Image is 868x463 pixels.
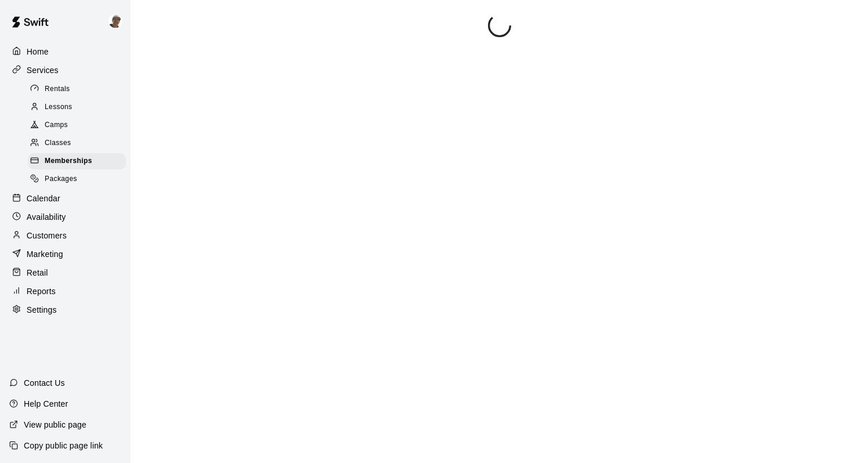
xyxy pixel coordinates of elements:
[27,64,59,76] p: Services
[27,46,49,57] p: Home
[27,211,66,223] p: Availability
[9,245,121,263] a: Marketing
[28,98,131,116] a: Lessons
[9,283,121,300] a: Reports
[108,14,122,28] img: Patrick Moraw
[27,248,63,260] p: Marketing
[45,84,70,95] span: Rentals
[28,80,131,98] a: Rentals
[28,153,131,171] a: Memberships
[27,193,60,204] p: Calendar
[28,81,126,97] div: Rentals
[45,120,68,131] span: Camps
[27,230,67,241] p: Customers
[27,285,56,297] p: Reports
[45,173,77,185] span: Packages
[28,171,126,187] div: Packages
[28,135,126,151] div: Classes
[27,304,57,316] p: Settings
[9,227,121,244] a: Customers
[24,419,86,431] p: View public page
[28,117,131,135] a: Camps
[28,135,131,153] a: Classes
[9,43,121,60] a: Home
[106,9,131,32] div: Patrick Moraw
[24,377,65,389] p: Contact Us
[28,153,126,169] div: Memberships
[9,301,121,319] a: Settings
[28,171,131,189] a: Packages
[28,99,126,115] div: Lessons
[9,190,121,207] a: Calendar
[9,264,121,281] a: Retail
[9,62,121,79] a: Services
[45,102,73,113] span: Lessons
[45,155,92,167] span: Memberships
[28,117,126,133] div: Camps
[24,440,103,451] p: Copy public page link
[9,208,121,226] a: Availability
[45,138,71,149] span: Classes
[27,267,48,278] p: Retail
[24,398,68,410] p: Help Center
